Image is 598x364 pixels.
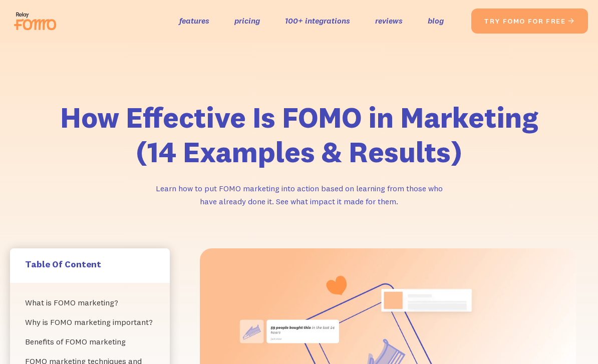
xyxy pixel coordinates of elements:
a: 100+ integrations [285,14,350,28]
a: Why is FOMO marketing important? [25,312,155,332]
a: pricing [234,14,260,28]
a: What is FOMO marketing? [25,293,155,312]
h1: How Effective Is FOMO in Marketing (14 Examples & Results) [44,100,554,170]
a: try fomo for free [471,9,588,34]
p: Learn how to put FOMO marketing into action based on learning from those who have already done it... [149,182,449,208]
h5: Table Of Content [25,258,155,270]
a: features [179,14,209,28]
span:  [567,17,575,26]
a: blog [428,14,444,28]
a: ‍Benefits of FOMO marketing [25,332,155,351]
a: reviews [375,14,403,28]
